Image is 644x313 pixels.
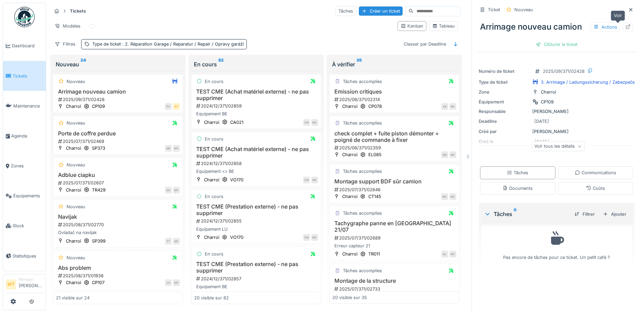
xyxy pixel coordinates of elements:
[541,99,554,105] div: CP109
[368,103,382,110] div: CP078
[332,278,456,284] h3: Montage de la structure
[332,294,367,301] div: 20 visible sur 35
[343,120,382,126] div: Tâches accomplies
[173,238,180,245] div: MV
[121,42,244,47] span: : 2. Réparation Garage / Reparatur / Repair / Opravy garáží
[533,40,580,49] div: Clôturer le ticket
[334,235,456,241] div: 2025/07/371/02689
[541,89,556,95] div: Charroi
[56,88,180,95] h3: Arrimage nouveau camion
[57,221,180,228] div: 2025/08/371/02770
[52,39,78,49] div: Filtres
[449,103,456,110] div: MV
[13,103,43,109] span: Maintenance
[11,133,43,139] span: Agenda
[479,79,530,85] div: Type de ticket
[343,267,382,274] div: Tâches accomplies
[19,277,43,292] li: [PERSON_NAME]
[332,220,456,233] h3: Tachygraphe panne en [GEOGRAPHIC_DATA] 21/07
[19,277,43,282] div: Manager
[66,187,81,193] div: Charroi
[56,172,180,178] h3: Adblue ciapku
[334,96,456,103] div: 2025/06/371/02314
[66,279,81,286] div: Charroi
[67,162,85,168] div: Nouveau
[368,251,380,257] div: TR011
[441,103,448,110] div: EB
[196,160,318,167] div: 2024/12/371/02858
[230,177,243,183] div: VO170
[11,163,43,169] span: Zones
[204,177,219,183] div: Charroi
[80,60,86,68] sup: 24
[56,130,180,137] h3: Porte de coffre perdue
[196,103,318,109] div: 2024/12/371/02859
[92,41,244,47] div: Type de ticket
[479,68,530,75] div: Numéro de ticket
[66,145,81,151] div: Charroi
[92,103,105,110] div: CP109
[335,6,356,16] div: Tâches
[92,187,106,193] div: TR429
[14,7,35,27] img: Badge_color-CXgf-gQk.svg
[311,234,318,241] div: MV
[92,145,105,151] div: SP373
[531,142,585,151] div: Voir tous les détails
[13,193,43,199] span: Équipements
[194,168,318,175] div: Equipement <> BE
[205,78,223,85] div: En cours
[196,218,318,224] div: 2024/12/371/02855
[441,193,448,200] div: MV
[13,73,43,79] span: Tickets
[230,119,243,126] div: CA021
[3,61,46,91] a: Tickets
[52,21,84,31] div: Modèles
[343,78,382,85] div: Tâches accomplies
[67,120,85,126] div: Nouveau
[67,78,85,85] div: Nouveau
[484,210,569,218] div: Tâches
[479,118,530,125] div: Deadline
[334,186,456,193] div: 2025/07/371/02646
[334,145,456,151] div: 2025/06/371/02359
[56,60,180,68] div: Nouveau
[173,187,180,194] div: MV
[3,211,46,241] a: Stock
[194,146,318,159] h3: TEST CME (Achat matériel externe) - ne pas supprimer
[479,89,530,95] div: Zone
[449,193,456,200] div: MV
[194,60,318,68] div: En cours
[514,210,517,218] sup: 0
[205,193,223,200] div: En cours
[165,145,172,152] div: ME
[13,223,43,229] span: Stock
[196,276,318,282] div: 2024/12/371/02857
[534,118,549,125] div: [DATE]
[194,111,318,117] div: Equipement BE
[56,265,180,271] h3: Abs problem
[611,11,625,20] div: Voir
[334,286,456,292] div: 2025/07/371/02733
[332,243,456,249] div: Erreur capteur 21
[343,210,382,216] div: Tâches accomplies
[57,273,180,279] div: 2025/08/371/01938
[303,119,310,126] div: CM
[12,43,43,49] span: Dashboard
[218,60,224,68] sup: 82
[230,234,243,241] div: VO170
[368,151,382,158] div: EL085
[56,294,90,301] div: 21 visible sur 24
[57,180,180,186] div: 2025/07/371/02607
[332,88,456,95] h3: Emission critiques
[449,151,456,158] div: MV
[332,60,457,68] div: À vérifier
[194,294,229,301] div: 20 visible sur 82
[205,251,223,257] div: En cours
[194,261,318,274] h3: TEST CME (Prestation externe) - ne pas supprimer
[194,88,318,101] h3: TEST CME (Achat matériel externe) - ne pas supprimer
[165,187,172,194] div: DK
[586,185,605,192] div: Coûts
[572,210,597,219] div: Filtrer
[165,238,172,245] div: PT
[6,279,16,290] li: WT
